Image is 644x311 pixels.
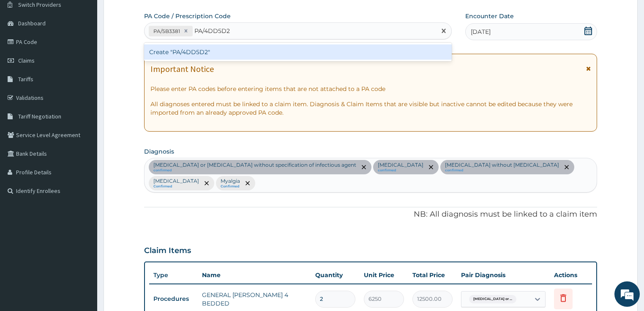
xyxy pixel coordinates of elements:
p: All diagnoses entered must be linked to a claim item. Diagnosis & Claim Items that are visible bu... [150,100,591,117]
textarea: Type your message and hit 'Enter' [4,215,161,245]
h3: Claim Items [144,246,191,256]
span: [DATE] [471,28,491,36]
span: Dashboard [18,19,46,27]
label: Diagnosis [144,147,174,156]
p: [MEDICAL_DATA] without [MEDICAL_DATA] [445,162,559,168]
p: [MEDICAL_DATA] [153,178,199,184]
label: Encounter Date [465,12,514,20]
p: Please enter PA codes before entering items that are not attached to a PA code [150,85,591,93]
th: Type [149,267,198,283]
div: Create "PA/4DD5D2" [144,44,452,60]
img: d_794563401_company_1708531726252_794563401 [16,42,34,63]
small: confirmed [445,168,559,173]
p: NB: All diagnosis must be linked to a claim item [144,209,598,220]
span: [MEDICAL_DATA] or ... [469,295,516,303]
p: Myalgia [221,178,240,184]
small: confirmed [153,168,356,173]
span: remove selection option [203,179,210,187]
span: Switch Providers [18,1,61,8]
span: Tariff Negotiation [18,113,61,120]
th: Actions [550,267,592,283]
th: Name [198,267,311,283]
small: confirmed [378,168,423,173]
td: Procedures [149,291,198,307]
th: Quantity [311,267,360,283]
span: We're online! [49,99,117,184]
label: PA Code / Prescription Code [144,12,231,20]
h1: Important Notice [150,64,214,74]
small: Confirmed [153,184,199,189]
div: PA/5B3381 [151,26,181,36]
div: Chat with us now [44,47,142,58]
th: Total Price [408,267,457,283]
span: remove selection option [244,179,251,187]
span: remove selection option [563,163,570,171]
span: remove selection option [427,163,435,171]
span: Tariffs [18,75,33,83]
p: [MEDICAL_DATA] [378,162,423,168]
div: Minimize live chat window [139,4,159,25]
small: Confirmed [221,184,240,189]
th: Unit Price [360,267,408,283]
span: remove selection option [360,163,368,171]
th: Pair Diagnosis [457,267,550,283]
p: [MEDICAL_DATA] or [MEDICAL_DATA] without specification of infectious agent [153,162,356,168]
span: Claims [18,57,35,64]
